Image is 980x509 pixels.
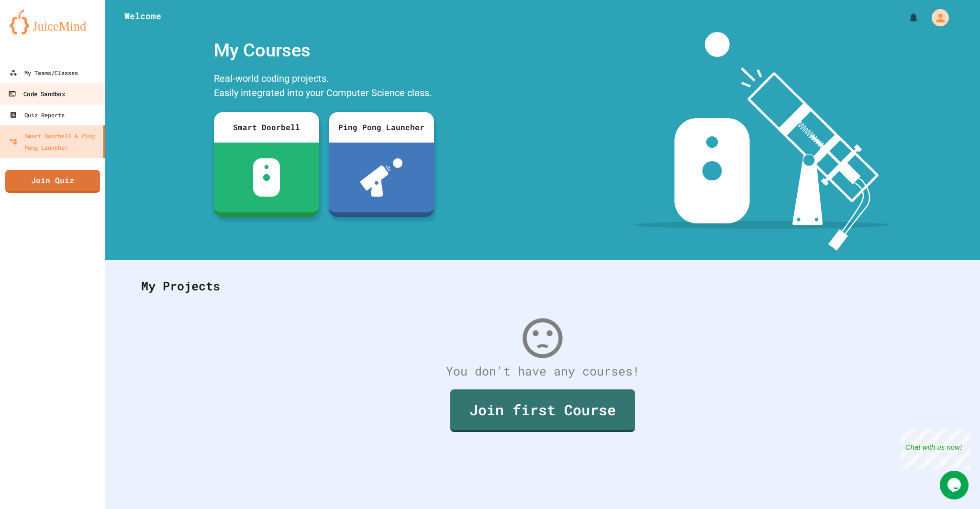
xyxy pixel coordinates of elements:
a: Join first Course [450,389,635,432]
div: My Teams/Classes [10,67,78,78]
div: Ping Pong Launcher [329,112,434,143]
div: My Account [922,7,951,29]
iframe: chat widget [940,471,970,499]
div: Smart Doorbell [214,112,319,143]
img: ppl-with-ball.png [360,158,403,197]
div: My Notifications [890,10,922,26]
div: Quiz Reports [10,109,65,121]
div: You don't have any courses! [132,362,954,380]
img: banner-image-my-projects.png [633,32,890,251]
div: My Projects [132,267,954,305]
div: Code Sandbox [8,88,65,100]
div: My Courses [209,32,439,69]
a: Join Quiz [5,170,100,193]
img: sdb-white.svg [253,158,280,197]
img: logo-orange.svg [10,10,96,34]
div: Real-world coding projects. Easily integrated into your Computer Science class. [209,69,439,105]
iframe: chat widget [901,429,970,470]
div: Smart Doorbell & Ping Pong Launcher [10,130,100,153]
